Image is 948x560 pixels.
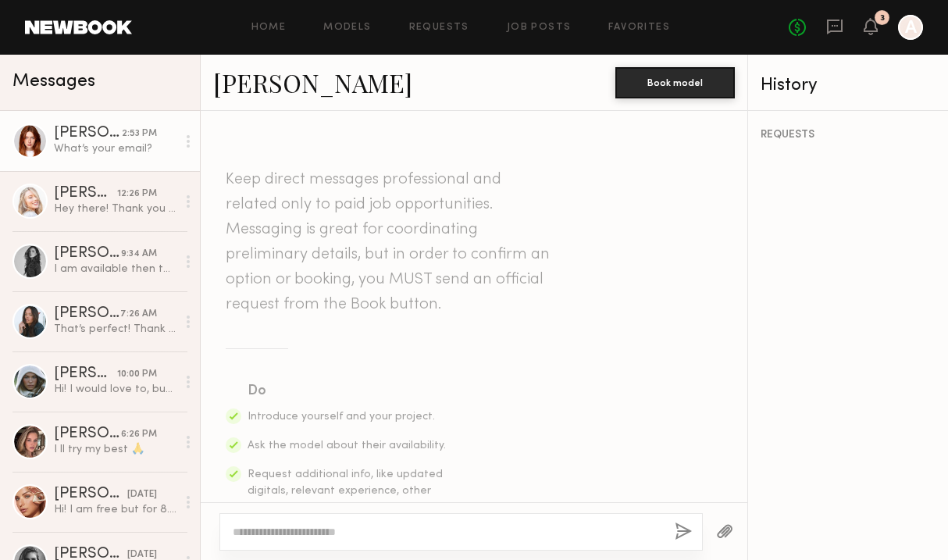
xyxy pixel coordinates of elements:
div: History [761,77,936,95]
div: Hey there! Thank you so much for reaching out however I just had a baby and am unavailable— I wou... [54,202,176,216]
div: 2:53 PM [122,127,157,141]
a: Models [323,23,371,33]
span: Messages [12,73,95,91]
div: [PERSON_NAME] [54,126,122,141]
span: Ask the model about their availability. [248,441,446,451]
a: Book model [615,75,735,88]
button: Book model [615,67,735,98]
div: REQUESTS [761,130,936,141]
div: [PERSON_NAME] [54,186,117,202]
a: Home [251,23,287,33]
div: Hi! I would love to, but I’m currently in [GEOGRAPHIC_DATA]): [54,382,176,397]
div: That’s perfect! Thank you 🙏🏽 [54,322,176,337]
a: A [898,15,923,40]
div: What’s your email? [54,141,176,156]
a: Requests [409,23,469,33]
div: [PERSON_NAME] [54,246,121,262]
div: 10:00 PM [117,367,157,382]
span: Introduce yourself and your project. [248,412,435,422]
div: I ll try my best 🙏 [54,442,176,457]
div: 7:26 AM [120,307,157,322]
a: Job Posts [507,23,572,33]
div: Do [248,380,447,402]
div: 9:34 AM [121,247,157,262]
div: [PERSON_NAME] [54,426,121,442]
div: 12:26 PM [117,187,157,202]
span: Request additional info, like updated digitals, relevant experience, other skills, etc. [248,469,443,512]
div: I am available then too! Let me know and thank you:) [54,262,176,276]
div: Hi! I am free but for 8.5 hours I’d need 1.5k. Let me know :) [54,502,176,517]
a: [PERSON_NAME] [213,66,412,99]
div: [PERSON_NAME] [54,366,117,382]
a: Favorites [608,23,670,33]
div: [PERSON_NAME] [54,306,120,322]
header: Keep direct messages professional and related only to paid job opportunities. Messaging is great ... [226,167,554,317]
div: [DATE] [127,487,157,502]
div: 3 [880,14,885,23]
div: 6:26 PM [121,427,157,442]
div: [PERSON_NAME] [54,487,127,502]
